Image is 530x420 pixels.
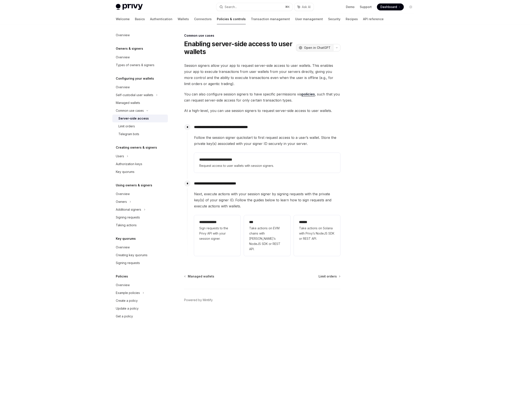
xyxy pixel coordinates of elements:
[112,31,168,39] a: Overview
[244,215,290,256] a: ***Take actions on EVM chains with [PERSON_NAME]’s NodeJS SDK or REST API.
[363,14,384,24] a: API reference
[116,314,133,319] div: Get a policy
[112,312,168,320] a: Get a policy
[299,226,335,241] span: Take actions on Solana with Privy’s NodeJS SDK or REST API.
[296,44,333,51] button: Open in ChatGPT
[377,3,404,10] a: Dashboard
[225,4,237,10] div: Search...
[112,259,168,267] a: Signing requests
[194,215,240,256] a: **** **** ***Sign requests to the Privy API with your session signer.
[199,226,235,241] span: Sign requests to the Privy API with your session signer.
[184,91,340,103] span: You can also configure session signers to have specific permissions via , such that you can reque...
[302,5,311,9] span: Ask AI
[116,62,154,68] div: Types of owners & signers
[116,215,140,220] div: Signing requests
[116,92,153,98] div: Self-custodial user wallets
[194,14,212,24] a: Connectors
[116,253,147,258] div: Creating key quorums
[112,130,168,138] a: Telegram bots
[112,53,168,61] a: Overview
[116,236,136,241] h5: Key quorums
[294,3,314,11] button: Ask AI
[328,14,340,24] a: Security
[116,282,130,288] div: Overview
[116,100,140,105] div: Managed wallets
[116,199,127,204] div: Owners
[304,46,330,50] span: Open in ChatGPT
[112,190,168,198] a: Overview
[116,46,143,51] h5: Owners & signers
[116,55,130,60] div: Overview
[118,124,135,129] div: Limit orders
[116,207,141,212] div: Additional signers
[380,5,397,9] span: Dashboard
[285,5,290,9] span: ⌘ K
[295,14,323,24] a: User management
[112,221,168,229] a: Taking actions
[116,245,130,250] div: Overview
[112,243,168,251] a: Overview
[150,14,172,24] a: Authentication
[112,83,168,91] a: Overview
[184,62,340,87] span: Session signers allow your app to request server-side access to user wallets. This enables your a...
[112,115,168,122] a: Server-side access
[116,154,124,159] div: Users
[184,40,294,56] h1: Enabling server-side access to user wallets
[116,260,140,266] div: Signing requests
[319,274,337,279] span: Limit orders
[407,3,414,10] button: Toggle dark mode
[112,213,168,221] a: Signing requests
[184,298,213,302] a: Powered by Mintlify
[112,168,168,176] a: Key quorums
[116,85,130,90] div: Overview
[302,92,315,97] a: policies
[185,274,214,279] a: Managed wallets
[112,305,168,312] a: Update a policy
[112,122,168,130] a: Limit orders
[112,99,168,107] a: Managed wallets
[116,169,134,174] div: Key quorums
[216,3,292,11] button: Search...⌘K
[112,251,168,259] a: Creating key quorums
[184,33,340,38] div: Common use cases
[346,14,358,24] a: Recipes
[116,33,130,38] div: Overview
[116,290,140,295] div: Example policies
[294,215,340,256] a: **** *Take actions on Solana with Privy’s NodeJS SDK or REST API.
[116,298,138,303] div: Create a policy
[116,4,143,10] img: light logo
[319,274,340,279] a: Limit orders
[118,116,149,121] div: Server-side access
[249,226,285,252] span: Take actions on EVM chains with [PERSON_NAME]’s NodeJS SDK or REST API.
[116,191,130,197] div: Overview
[112,61,168,69] a: Types of owners & signers
[116,306,139,311] div: Update a policy
[116,108,144,113] div: Common use cases
[112,281,168,289] a: Overview
[116,76,154,81] h5: Configuring your wallets
[194,191,340,209] span: Next, execute actions with your session signer by signing requests with the private key(s) of you...
[116,274,128,279] h5: Policies
[199,163,335,168] span: Request access to user wallets with session signers.
[116,183,152,188] h5: Using owners & signers
[112,160,168,168] a: Authorization keys
[360,5,372,9] a: Support
[346,5,355,9] a: Demo
[188,274,214,279] span: Managed wallets
[116,223,137,228] div: Taking actions
[135,14,145,24] a: Basics
[116,14,130,24] a: Welcome
[116,145,157,150] h5: Creating owners & signers
[116,161,142,167] div: Authorization keys
[194,135,340,147] span: Follow the session signer quickstart to first request access to a user’s wallet. Store the privat...
[178,14,189,24] a: Wallets
[217,14,246,24] a: Policies & controls
[118,131,139,137] div: Telegram bots
[251,14,290,24] a: Transaction management
[184,108,340,114] span: At a high-level, you can use session signers to request server-side access to user wallets.
[112,297,168,305] a: Create a policy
